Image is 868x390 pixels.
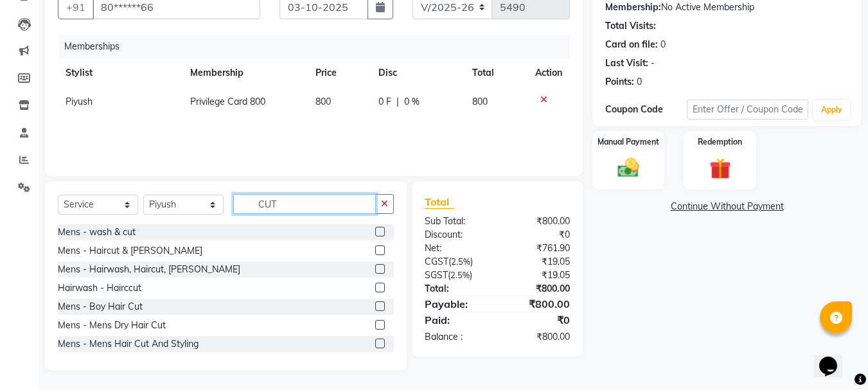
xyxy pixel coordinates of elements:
th: Total [465,58,527,87]
div: Membership: [605,1,661,14]
div: Mens - Hairwash, Haircut, [PERSON_NAME] [58,263,240,276]
span: 800 [472,96,488,107]
input: Search or Scan [233,194,376,214]
div: Last Visit: [605,57,648,70]
span: CGST [425,256,448,267]
div: Mens - Haircut & [PERSON_NAME] [58,244,202,258]
label: Manual Payment [598,136,659,148]
img: _gift.svg [703,155,738,182]
th: Stylist [58,58,182,87]
div: ₹0 [497,228,580,242]
div: Mens - Boy Hair Cut [58,300,143,314]
div: Net: [415,242,497,255]
span: Privilege Card 800 [190,96,265,107]
span: 800 [315,96,331,107]
th: Disc [371,58,465,87]
div: Hairwash - Hairccut [58,281,141,295]
div: ₹19.05 [497,269,580,282]
div: ₹19.05 [497,255,580,269]
span: Piyush [66,96,93,107]
button: Apply [813,100,850,120]
div: Total Visits: [605,19,656,33]
span: Total [425,195,454,209]
div: Mens - wash & cut [58,226,136,239]
div: 0 [637,75,642,89]
div: ₹800.00 [497,296,580,312]
div: ₹761.90 [497,242,580,255]
div: Coupon Code [605,103,686,116]
div: Card on file: [605,38,658,51]
div: ₹800.00 [497,282,580,296]
label: Redemption [698,136,742,148]
div: ₹800.00 [497,330,580,344]
iframe: chat widget [814,339,855,377]
th: Price [308,58,371,87]
div: ( ) [415,255,497,269]
div: 0 [660,38,666,51]
th: Action [527,58,570,87]
div: - [651,57,655,70]
div: Mens - Mens Dry Hair Cut [58,319,166,332]
span: 0 F [378,95,391,109]
span: 2.5% [451,256,470,267]
div: Balance : [415,330,497,344]
div: No Active Membership [605,1,849,14]
div: Discount: [415,228,497,242]
div: Sub Total: [415,215,497,228]
span: 0 % [404,95,420,109]
div: ₹0 [497,312,580,328]
div: Memberships [59,35,580,58]
div: ( ) [415,269,497,282]
span: 2.5% [450,270,470,280]
th: Membership [182,58,308,87]
div: Paid: [415,312,497,328]
a: Continue Without Payment [595,200,859,213]
div: Total: [415,282,497,296]
span: | [396,95,399,109]
img: _cash.svg [611,155,646,180]
div: Mens - Mens Hair Cut And Styling [58,337,199,351]
div: ₹800.00 [497,215,580,228]
div: Payable: [415,296,497,312]
div: Points: [605,75,634,89]
input: Enter Offer / Coupon Code [687,100,808,120]
span: SGST [425,269,448,281]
